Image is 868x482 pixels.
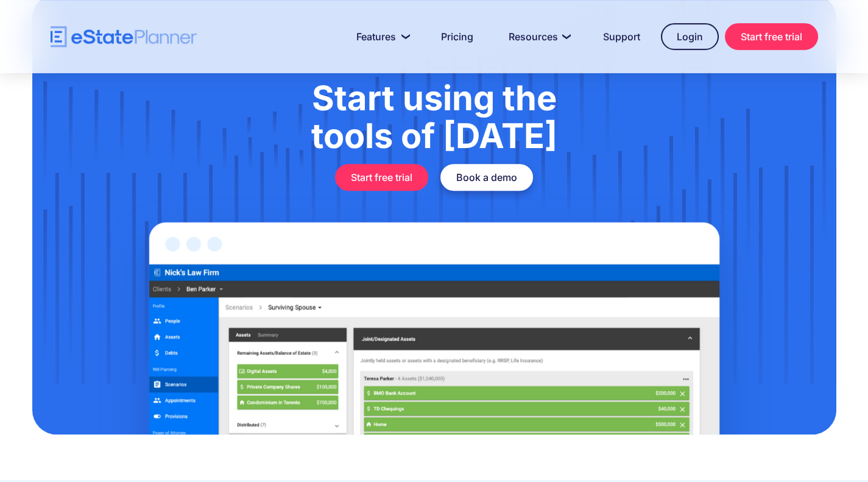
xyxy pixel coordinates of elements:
a: Resources [494,24,582,49]
a: Support [588,24,655,49]
a: Start free trial [725,23,818,50]
a: home [51,26,197,48]
a: Start free trial [335,164,428,191]
a: Pricing [426,24,488,49]
h1: Start using the tools of [DATE] [93,79,775,155]
a: Book a demo [440,164,533,191]
a: Features [342,24,420,49]
a: Login [661,23,719,50]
